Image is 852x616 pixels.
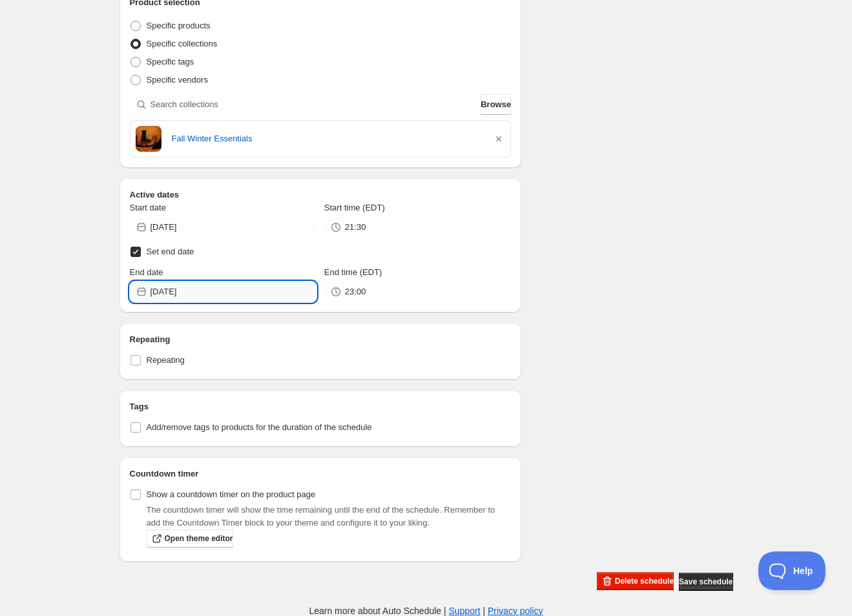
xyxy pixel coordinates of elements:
a: Support [449,606,481,616]
span: Add/remove tags to products for the duration of the schedule [147,422,372,432]
button: Delete schedule [597,572,674,590]
a: Open theme editor [147,529,233,548]
span: Start time (EDT) [324,203,385,212]
span: Repeating [147,355,185,365]
button: Browse [481,94,511,115]
a: Fall Winter Essentials [172,132,483,145]
h2: Active dates [130,189,512,201]
img: Four stylish mens boots in brown, black, and tan are displayed on a warm, autumn-themed backgroun... [136,126,161,152]
h2: Repeating [130,333,512,346]
p: The countdown timer will show the time remaining until the end of the schedule. Remember to add t... [147,504,512,529]
span: Delete schedule [615,576,674,586]
span: Open theme editor [165,533,233,544]
span: End date [130,267,163,277]
button: Save schedule [679,573,733,591]
a: Privacy policy [488,606,543,616]
span: Specific tags [147,57,194,67]
span: Browse [481,98,511,111]
span: Save schedule [679,577,733,587]
span: Show a countdown timer on the product page [147,489,316,499]
span: Set end date [147,247,194,256]
span: Start date [130,203,166,212]
span: Specific products [147,21,211,30]
span: Specific vendors [147,75,208,85]
span: End time (EDT) [324,267,382,277]
input: Search collections [151,94,479,115]
span: Specific collections [147,39,218,48]
h2: Countdown timer [130,467,512,480]
iframe: Toggle Customer Support [758,551,826,590]
h2: Tags [130,400,512,413]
